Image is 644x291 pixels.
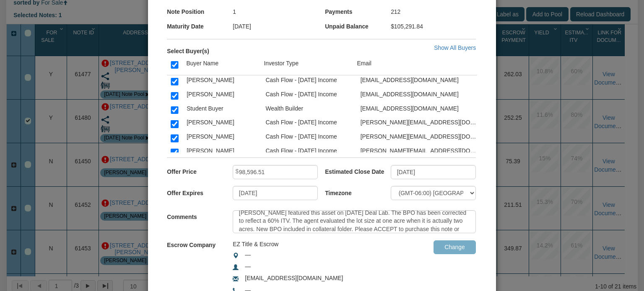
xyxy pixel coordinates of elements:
input: Please enter an offer price [233,165,318,179]
label: Timezone [325,186,391,197]
input: Change [434,240,476,255]
div: $105,291.84 [391,19,483,34]
td: [PERSON_NAME] [183,131,262,145]
label: Unpaid Balance [325,19,391,31]
label: Payments [325,5,391,16]
td: [PERSON_NAME][EMAIL_ADDRESS][DOMAIN_NAME] [356,144,483,159]
td: Cash Flow - [DATE] Income [262,74,356,88]
input: MM/DD/YYYY [391,165,476,179]
td: [EMAIL_ADDRESS][DOMAIN_NAME] [356,74,483,88]
div: 1 [233,5,325,19]
span: [EMAIL_ADDRESS][DOMAIN_NAME] [245,275,343,281]
td: [PERSON_NAME] [183,144,262,159]
label: Note Position [167,5,233,16]
span: — [245,263,251,270]
td: [PERSON_NAME] [183,88,262,102]
td: [PERSON_NAME] [183,74,262,88]
td: [PERSON_NAME] [183,116,262,131]
td: Investor Type [260,56,353,75]
a: Show All Buyers [434,44,476,51]
label: Offer Expires [167,186,233,197]
label: Select Buyer(s) [167,44,209,55]
td: Cash Flow - [DATE] Income [262,131,356,145]
td: [EMAIL_ADDRESS][DOMAIN_NAME] [356,102,483,116]
div: [DATE] [233,19,325,34]
td: Buyer Name [182,56,260,75]
td: Wealth Builder [262,102,356,116]
label: Maturity Date [167,19,233,31]
label: Comments [167,210,233,221]
td: [PERSON_NAME][EMAIL_ADDRESS][DOMAIN_NAME] [356,116,483,131]
td: Student Buyer [183,102,262,116]
div: EZ Title & Escrow [233,240,391,249]
td: Cash Flow - [DATE] Income [262,88,356,102]
label: Estimated Close Date [325,165,391,176]
td: [EMAIL_ADDRESS][DOMAIN_NAME] [356,88,483,102]
div: 212 [391,5,483,19]
td: Cash Flow - [DATE] Income [262,116,356,131]
label: Escrow Company [167,238,216,249]
input: MM/DD/YYYY [233,186,318,200]
td: Email [353,56,477,75]
td: Cash Flow - [DATE] Income [262,144,356,159]
label: Offer Price [167,165,233,176]
td: [PERSON_NAME][EMAIL_ADDRESS][DOMAIN_NAME] [356,131,483,145]
span: — [245,251,251,258]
